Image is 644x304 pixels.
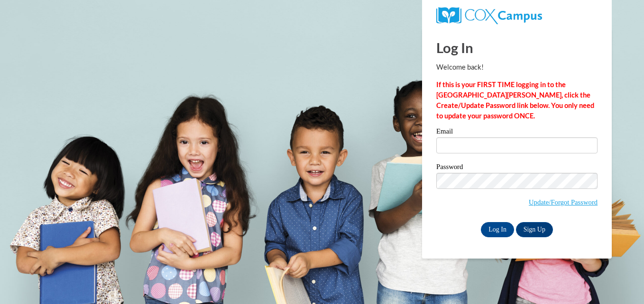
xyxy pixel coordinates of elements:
[436,80,594,120] strong: If this is your FIRST TIME logging in to the [GEOGRAPHIC_DATA][PERSON_NAME], click the Create/Upd...
[436,11,542,19] a: COX Campus
[436,7,542,24] img: COX Campus
[529,198,598,206] a: Update/Forgot Password
[481,222,514,237] input: Log In
[436,38,598,57] h1: Log In
[516,222,553,237] a: Sign Up
[436,163,598,173] label: Password
[436,62,598,72] p: Welcome back!
[436,128,598,137] label: Email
